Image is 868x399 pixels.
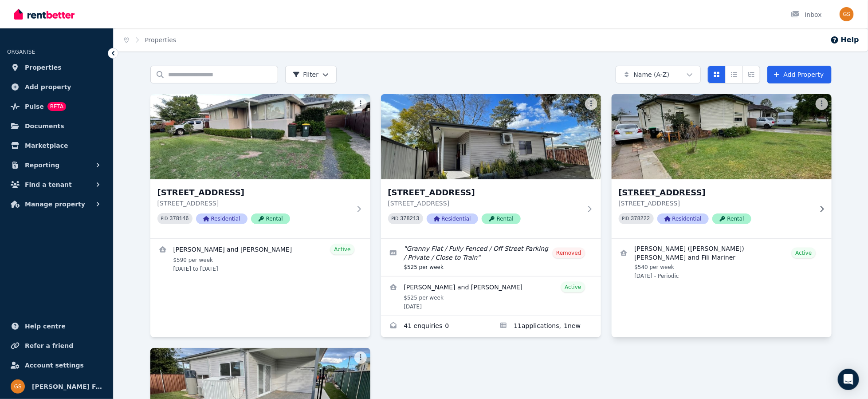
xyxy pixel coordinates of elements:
[388,186,581,199] h3: [STREET_ADDRESS]
[285,66,337,83] button: Filter
[150,94,370,238] a: 15 Crown St, Riverstone[STREET_ADDRESS][STREET_ADDRESS]PID 378146ResidentialRental
[742,66,760,83] button: Expanded list view
[612,94,832,238] a: 43 Catalina St, North St Marys[STREET_ADDRESS][STREET_ADDRESS]PID 378222ResidentialRental
[47,102,66,111] span: BETA
[631,216,650,222] code: 378222
[838,369,859,390] div: Open Intercom Messenger
[634,70,670,79] span: Name (A-Z)
[381,94,601,179] img: 15A Crown St, Riverstone
[169,216,189,222] code: 378146
[293,70,319,79] span: Filter
[7,337,106,355] a: Refer a friend
[427,213,478,224] span: Residential
[25,121,64,131] span: Documents
[482,213,521,224] span: Rental
[7,176,106,194] button: Find a tenant
[725,66,743,83] button: Compact list view
[388,199,581,208] p: [STREET_ADDRESS]
[25,140,68,151] span: Marketplace
[708,66,726,83] button: Card view
[25,62,62,73] span: Properties
[712,213,751,224] span: Rental
[7,195,106,213] button: Manage property
[157,186,351,199] h3: [STREET_ADDRESS]
[619,199,812,208] p: [STREET_ADDRESS]
[840,7,854,21] img: Stanyer Family Super Pty Ltd ATF Stanyer Family Super
[150,94,370,179] img: 15 Crown St, Riverstone
[708,66,760,83] div: View options
[816,98,828,110] button: More options
[25,321,66,332] span: Help centre
[830,35,859,45] button: Help
[616,66,701,83] button: Name (A-Z)
[25,360,84,371] span: Account settings
[25,82,71,92] span: Add property
[7,156,106,174] button: Reporting
[657,213,709,224] span: Residential
[7,98,106,115] a: PulseBETA
[7,78,106,96] a: Add property
[7,317,106,335] a: Help centre
[157,199,351,208] p: [STREET_ADDRESS]
[145,36,177,43] a: Properties
[25,340,73,351] span: Refer a friend
[767,66,832,83] a: Add Property
[354,98,367,110] button: More options
[25,160,59,170] span: Reporting
[381,239,601,276] a: Edit listing: Granny Flat / Fully Fenced / Off Street Parking / Private / Close to Train
[196,213,247,224] span: Residential
[619,186,812,199] h3: [STREET_ADDRESS]
[7,59,106,76] a: Properties
[392,216,399,221] small: PID
[7,356,106,374] a: Account settings
[381,316,491,337] a: Enquiries for 15A Crown St, Riverstone
[251,213,290,224] span: Rental
[11,379,25,394] img: Stanyer Family Super Pty Ltd ATF Stanyer Family Super
[354,352,367,364] button: More options
[791,10,822,19] div: Inbox
[381,94,601,238] a: 15A Crown St, Riverstone[STREET_ADDRESS][STREET_ADDRESS]PID 378213ResidentialRental
[150,239,370,278] a: View details for Lemuel and Liberty Ramos
[161,216,168,221] small: PID
[622,216,629,221] small: PID
[25,179,72,190] span: Find a tenant
[381,277,601,316] a: View details for Alvin Banaag and Edwin Bico
[491,316,601,337] a: Applications for 15A Crown St, Riverstone
[612,239,832,285] a: View details for Vitaliano (Victor) Pulaa and Fili Mariner
[7,117,106,135] a: Documents
[7,137,106,154] a: Marketplace
[114,28,187,51] nav: Breadcrumb
[32,381,102,392] span: [PERSON_NAME] Family Super Pty Ltd ATF [PERSON_NAME] Family Super
[7,49,35,55] span: ORGANISE
[585,98,597,110] button: More options
[25,199,85,209] span: Manage property
[25,101,44,112] span: Pulse
[606,92,837,182] img: 43 Catalina St, North St Marys
[400,216,419,222] code: 378213
[14,8,75,21] img: RentBetter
